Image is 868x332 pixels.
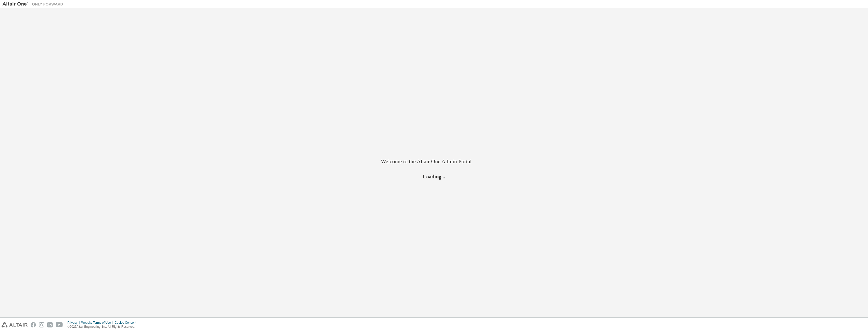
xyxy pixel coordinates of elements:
h2: Welcome to the Altair One Admin Portal [381,158,487,165]
img: instagram.svg [39,322,44,327]
h2: Loading... [381,173,487,180]
img: linkedin.svg [47,322,53,327]
div: Cookie Consent [115,321,139,325]
img: facebook.svg [31,322,36,327]
p: © 2025 Altair Engineering, Inc. All Rights Reserved. [68,325,139,329]
div: Privacy [68,321,81,325]
img: youtube.svg [56,322,63,327]
div: Website Terms of Use [81,321,115,325]
img: altair_logo.svg [2,322,28,327]
img: Altair One [3,2,66,7]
